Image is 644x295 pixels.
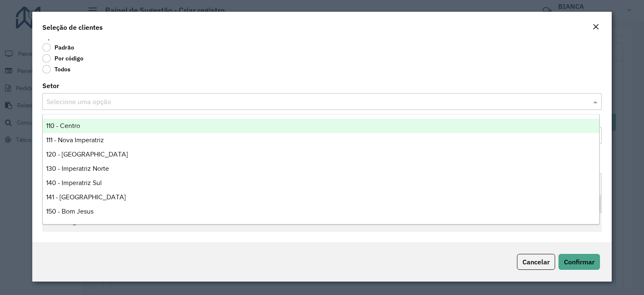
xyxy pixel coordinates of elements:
span: Cancelar [522,258,550,266]
ng-dropdown-panel: Options list [42,114,600,225]
label: Todos [42,65,70,73]
span: 110 - Centro [46,122,80,129]
button: Confirmar [558,254,600,270]
em: Fechar [592,23,599,30]
span: 130 - Imperatriz Norte [46,165,109,172]
span: Confirmar [564,258,595,266]
label: Por código [42,54,83,63]
label: Padrão [42,43,74,52]
span: 111 - Nova Imperatriz [46,136,104,144]
span: 120 - [GEOGRAPHIC_DATA] [46,151,128,158]
span: 141 - [GEOGRAPHIC_DATA] [46,193,126,201]
label: Setor [42,81,59,91]
button: Cancelar [517,254,555,270]
span: 140 - Imperatriz Sul [46,179,102,186]
button: Close [590,22,602,33]
span: 150 - Bom Jesus [46,208,93,215]
h4: Seleção de clientes [42,22,103,32]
